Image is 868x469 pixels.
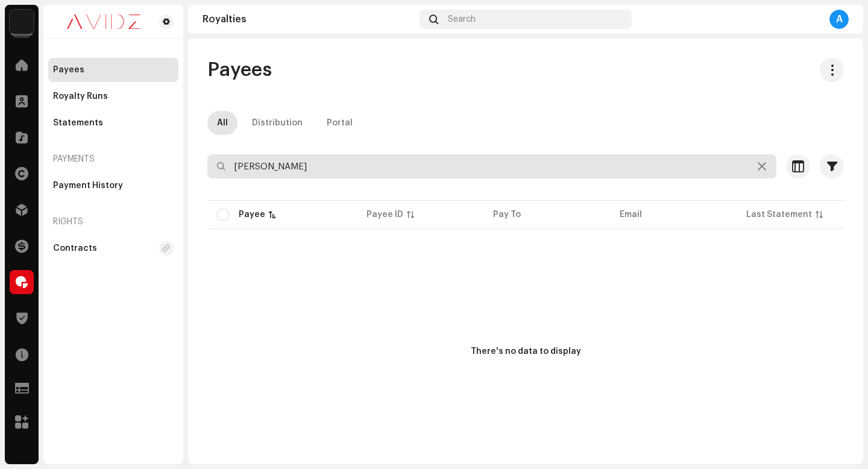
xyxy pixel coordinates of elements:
[327,111,353,135] div: Portal
[48,207,178,236] re-a-nav-header: Rights
[53,181,123,190] div: Payment History
[10,10,34,34] img: 10d72f0b-d06a-424f-aeaa-9c9f537e57b6
[48,58,178,82] re-m-nav-item: Payees
[48,84,178,109] re-m-nav-item: Royalty Runs
[53,92,108,101] div: Royalty Runs
[53,14,154,29] img: 0c631eef-60b6-411a-a233-6856366a70de
[53,118,103,128] div: Statements
[53,65,84,75] div: Payees
[448,14,476,24] span: Search
[48,236,178,260] re-m-nav-item: Contracts
[48,111,178,135] re-m-nav-item: Statements
[829,10,849,29] div: A
[207,154,776,178] input: Search
[207,58,272,82] span: Payees
[48,174,178,198] re-m-nav-item: Payment History
[203,14,415,24] div: Royalties
[252,111,303,135] div: Distribution
[217,111,228,135] div: All
[471,345,581,358] div: There's no data to display
[48,145,178,174] re-a-nav-header: Payments
[53,244,97,253] div: Contracts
